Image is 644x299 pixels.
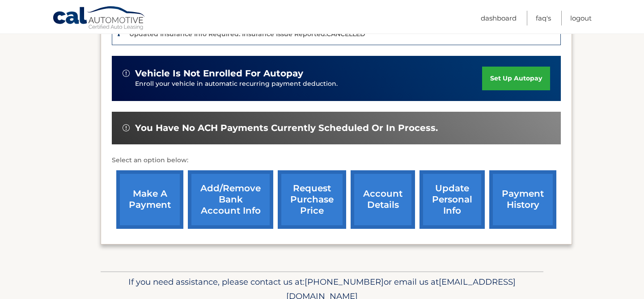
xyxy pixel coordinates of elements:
[112,155,561,166] p: Select an option below:
[52,6,146,32] a: Cal Automotive
[123,70,130,77] img: alert-white.svg
[482,67,550,90] a: set up autopay
[188,170,273,229] a: Add/Remove bank account info
[570,11,592,25] a: Logout
[351,170,415,229] a: account details
[419,170,485,229] a: update personal info
[536,11,551,25] a: FAQ's
[116,170,183,229] a: make a payment
[135,122,438,134] span: You have no ACH payments currently scheduled or in process.
[123,124,130,131] img: alert-white.svg
[305,277,384,287] span: [PHONE_NUMBER]
[489,170,556,229] a: payment history
[481,11,517,25] a: Dashboard
[129,30,365,38] p: Updated Insurance Info Required. Insurance Issue Reported:CANCELLED
[135,79,482,89] p: Enroll your vehicle in automatic recurring payment deduction.
[135,68,303,79] span: vehicle is not enrolled for autopay
[278,170,346,229] a: request purchase price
